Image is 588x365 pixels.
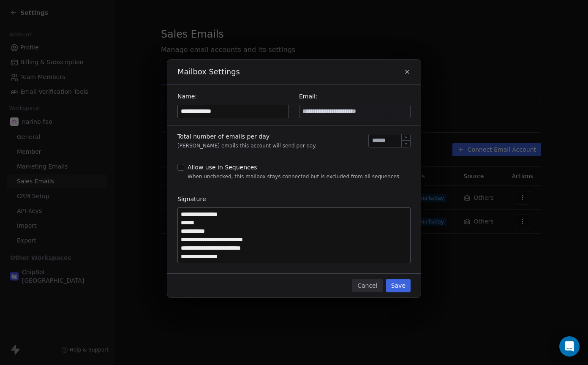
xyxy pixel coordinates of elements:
span: Name: [177,93,197,100]
button: Cancel [352,279,382,292]
span: Mailbox Settings [177,66,240,77]
div: When unchecked, this mailbox stays connected but is excluded from all sequences. [188,173,401,180]
div: Total number of emails per day [177,132,317,141]
span: Signature [177,196,206,202]
button: Allow use in SequencesWhen unchecked, this mailbox stays connected but is excluded from all seque... [177,163,184,172]
span: Email: [299,93,318,100]
div: Allow use in Sequences [188,163,401,172]
div: [PERSON_NAME] emails this account will send per day. [177,142,317,149]
button: Save [386,279,411,292]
